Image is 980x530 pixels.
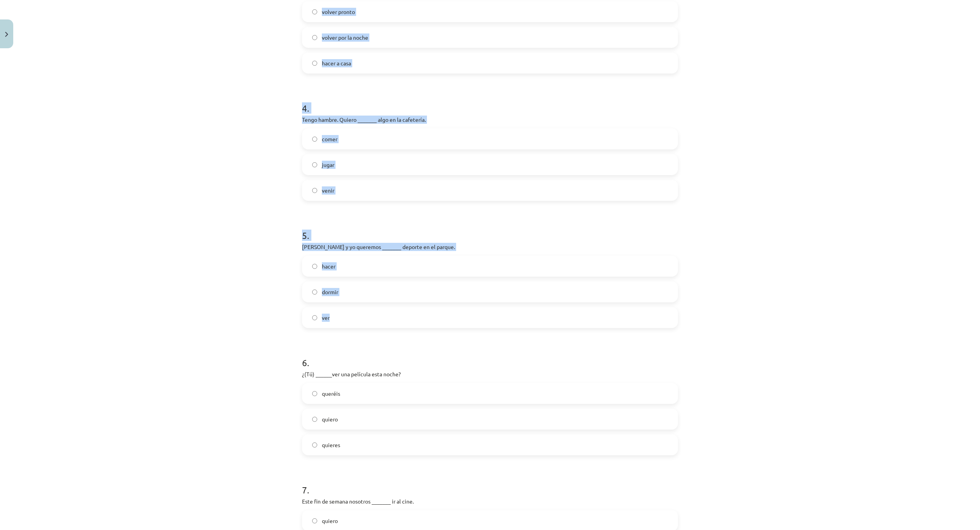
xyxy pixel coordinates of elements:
[312,9,317,14] input: volver pronto
[322,314,330,322] span: ver
[322,517,338,525] span: quiero
[302,89,678,113] h1: 4 .
[312,188,317,193] input: venir
[322,33,368,42] span: volver por la noche
[302,344,678,368] h1: 6 .
[312,518,317,523] input: quiero
[302,370,678,378] p: ¿(Tú) ______ver una película esta noche?
[312,35,317,40] input: volver por la noche
[312,290,317,295] input: dormir
[322,135,337,143] span: comer
[312,417,317,422] input: quiero
[322,186,334,195] span: venir
[322,161,334,169] span: jugar
[312,391,317,396] input: queréis
[312,61,317,66] input: hacer a casa
[322,288,338,296] span: dormir
[322,59,351,67] span: hacer a casa
[322,262,335,270] span: hacer
[302,497,678,505] p: Este fin de semana nosotros _______ ir al cine.
[322,8,355,16] span: volver pronto
[312,137,317,142] input: comer
[302,216,678,240] h1: 5 .
[302,471,678,495] h1: 7 .
[312,162,317,167] input: jugar
[322,390,340,398] span: queréis
[312,315,317,320] input: ver
[5,32,8,37] img: icon-close-lesson-0947bae3869378f0d4975bcd49f059093ad1ed9edebbc8119c70593378902aed.svg
[322,415,338,423] span: quiero
[302,116,678,124] p: Tengo hambre. Quiero _______ algo en la cafetería.
[322,441,340,449] span: quieres
[302,243,678,251] p: [PERSON_NAME] y yo queremos _______ deporte en el parque.
[312,264,317,269] input: hacer
[312,442,317,448] input: quieres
